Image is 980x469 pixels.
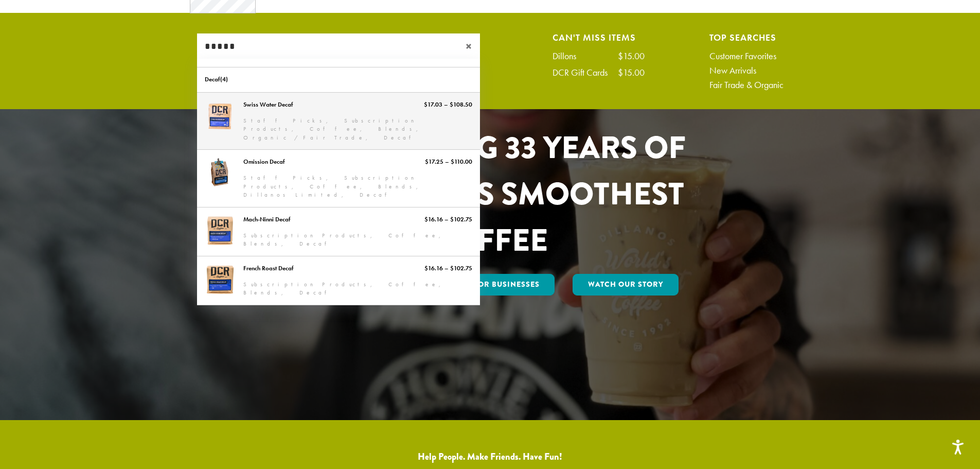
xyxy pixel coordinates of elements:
[709,80,783,90] a: Fair Trade & Organic
[709,51,783,61] a: Customer Favorites
[709,66,783,75] a: New Arrivals
[709,33,783,41] h4: Top Searches
[553,33,645,41] h4: Can't Miss Items
[553,68,618,77] div: DCR Gift Cards
[466,40,480,53] span: ×
[618,51,645,61] div: $15.00
[573,274,679,296] a: Watch Our Story
[553,51,586,61] div: Dillons
[418,450,562,463] a: Help People. Make Friends. Have Fun!
[425,274,555,296] a: Coffee For Businesses
[264,125,716,264] h1: CELEBRATING 33 YEARS OF THE WORLD’S SMOOTHEST COFFEE
[618,68,645,77] div: $15.00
